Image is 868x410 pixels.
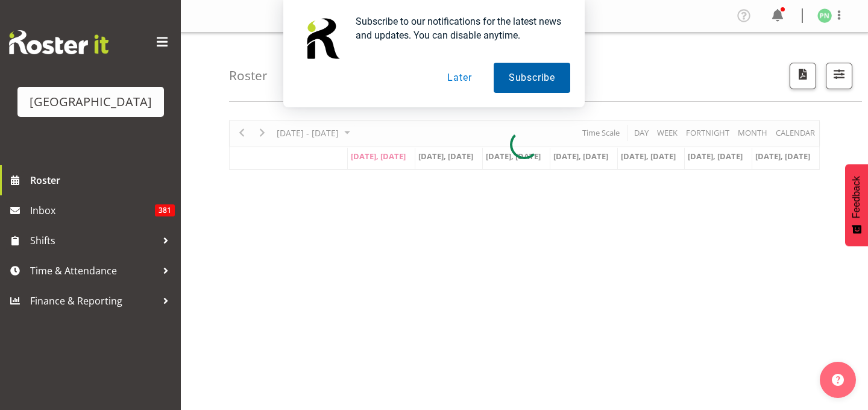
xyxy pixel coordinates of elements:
[832,374,844,386] img: help-xxl-2.png
[845,164,868,246] button: Feedback - Show survey
[30,171,175,189] span: Roster
[346,14,570,42] div: Subscribe to our notifications for the latest news and updates. You can disable anytime.
[851,176,862,218] span: Feedback
[30,232,157,250] span: Shifts
[30,292,157,310] span: Finance & Reporting
[432,63,486,93] button: Later
[298,14,346,63] img: notification icon
[30,262,157,280] span: Time & Attendance
[155,204,175,216] span: 381
[494,63,570,93] button: Subscribe
[30,201,155,219] span: Inbox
